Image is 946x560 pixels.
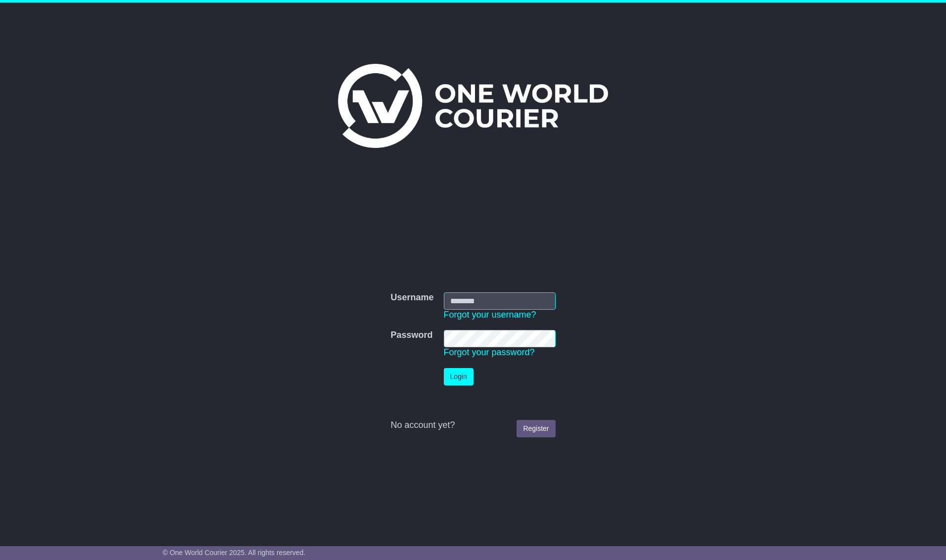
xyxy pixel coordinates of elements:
a: Forgot your username? [444,310,536,320]
img: One World [338,64,608,148]
a: Forgot your password? [444,347,535,357]
label: Password [390,330,432,341]
button: Login [444,368,473,385]
span: © One World Courier 2025. All rights reserved. [163,549,306,557]
div: No account yet? [390,420,555,431]
label: Username [390,292,433,303]
a: Register [517,420,555,437]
